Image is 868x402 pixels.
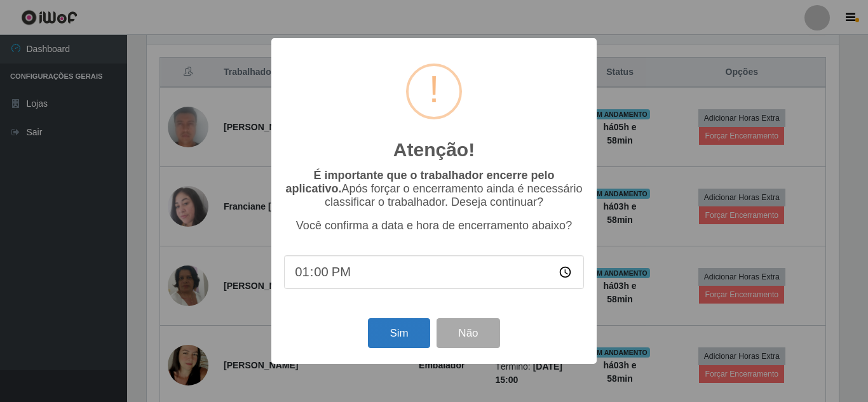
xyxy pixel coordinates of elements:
[285,169,554,195] b: É importante que o trabalhador encerre pelo aplicativo.
[284,219,584,232] p: Você confirma a data e hora de encerramento abaixo?
[393,138,475,161] h2: Atenção!
[368,318,430,348] button: Sim
[284,169,584,209] p: Após forçar o encerramento ainda é necessário classificar o trabalhador. Deseja continuar?
[437,318,499,348] button: Não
